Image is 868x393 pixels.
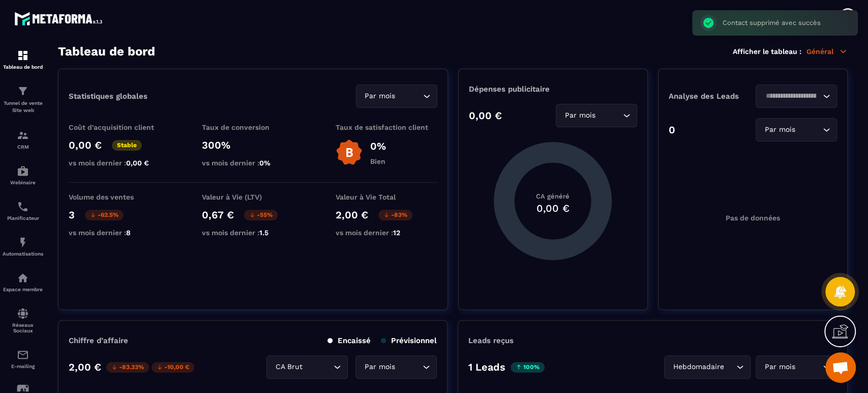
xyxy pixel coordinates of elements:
p: Taux de conversion [202,123,304,131]
img: automations [17,165,29,177]
p: 2,00 € [69,361,101,373]
p: Volume des ventes [69,193,170,201]
img: b-badge-o.b3b20ee6.svg [336,139,363,166]
h3: Tableau de bord [58,44,155,59]
img: formation [17,129,29,142]
input: Search for option [305,361,331,373]
p: Encaissé [327,336,371,345]
div: Search for option [355,355,437,379]
p: 3 [69,209,75,221]
p: -83.33% [106,362,149,373]
a: schedulerschedulerPlanificateur [3,193,43,229]
p: Bien [370,157,386,165]
p: Taux de satisfaction client [336,123,437,131]
p: Stable [112,140,142,151]
p: Chiffre d’affaire [69,336,128,345]
div: Search for option [756,355,837,379]
img: scheduler [17,201,29,213]
span: 12 [393,229,400,237]
p: vs mois dernier : [336,229,437,237]
span: Par mois [762,124,797,135]
p: Webinaire [3,180,43,185]
input: Search for option [398,91,421,102]
p: -55% [244,210,278,220]
p: 100% [511,362,545,373]
p: Tableau de bord [3,64,43,70]
p: 0 [669,124,675,136]
input: Search for option [726,361,734,373]
p: Tunnel de vente Site web [3,100,43,114]
p: vs mois dernier : [202,229,304,237]
input: Search for option [597,110,620,121]
p: Afficher le tableau : [733,47,801,55]
a: automationsautomationsWebinaire [3,157,43,193]
p: E-mailing [3,363,43,369]
p: 300% [202,139,304,151]
div: Search for option [266,355,348,379]
span: 8 [126,229,131,237]
a: formationformationCRM [3,122,43,157]
p: Planificateur [3,215,43,221]
p: -62.5% [85,210,124,220]
p: 0,00 € [69,139,102,151]
p: 1 Leads [468,361,505,373]
p: Analyse des Leads [669,92,753,101]
div: Search for option [756,118,837,142]
span: Hebdomadaire [671,361,726,373]
p: Dépenses publicitaire [469,85,637,94]
p: Général [806,47,848,56]
span: CA Brut [273,361,305,373]
a: automationsautomationsEspace membre [3,264,43,300]
span: 1.5 [259,229,268,237]
p: Espace membre [3,287,43,292]
p: Réseaux Sociaux [3,322,43,333]
p: CRM [3,144,43,150]
img: automations [17,272,29,284]
a: formationformationTableau de bord [3,42,43,77]
a: formationformationTunnel de vente Site web [3,77,43,122]
p: 0,67 € [202,209,234,221]
a: automationsautomationsAutomatisations [3,229,43,264]
div: Search for option [664,355,751,379]
p: Leads reçus [468,336,514,345]
div: Search for option [556,104,637,127]
img: logo [14,9,106,28]
input: Search for option [797,361,820,373]
div: Ouvrir le chat [825,352,856,383]
input: Search for option [797,124,820,135]
img: social-network [17,307,29,320]
input: Search for option [762,91,820,102]
div: Search for option [356,85,437,108]
p: Valeur à Vie Total [336,193,437,201]
p: -83% [378,210,412,220]
img: email [17,349,29,361]
span: 0,00 € [126,159,149,167]
div: Search for option [756,85,837,108]
span: 0% [259,159,271,167]
span: Par mois [762,361,797,373]
p: Coût d'acquisition client [69,123,170,131]
p: vs mois dernier : [202,159,304,167]
input: Search for option [397,361,420,373]
p: 0% [370,140,386,152]
p: Valeur à Vie (LTV) [202,193,304,201]
p: Prévisionnel [381,336,437,345]
p: vs mois dernier : [69,229,170,237]
p: Automatisations [3,251,43,257]
p: vs mois dernier : [69,159,170,167]
a: emailemailE-mailing [3,341,43,377]
p: 0,00 € [469,109,502,122]
img: automations [17,236,29,248]
span: Par mois [562,110,597,121]
span: Par mois [363,91,398,102]
img: formation [17,49,29,62]
img: formation [17,85,29,97]
p: -10,00 € [152,362,194,373]
p: Statistiques globales [69,92,147,101]
span: Par mois [362,361,397,373]
p: Pas de données [726,214,780,222]
a: social-networksocial-networkRéseaux Sociaux [3,300,43,341]
p: 2,00 € [336,209,368,221]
